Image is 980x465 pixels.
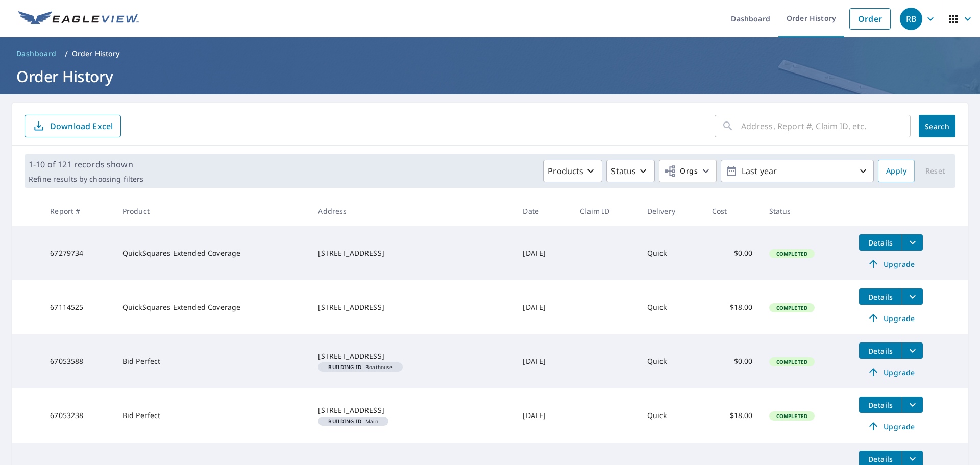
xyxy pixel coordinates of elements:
div: RB [900,8,922,30]
th: Status [761,196,851,226]
a: Order [849,8,891,30]
img: EV Logo [18,11,139,27]
th: Report # [42,196,114,226]
th: Address [310,196,514,226]
th: Date [514,196,572,226]
th: Delivery [639,196,704,226]
th: Cost [704,196,761,226]
th: Claim ID [572,196,639,226]
th: Product [114,196,310,226]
